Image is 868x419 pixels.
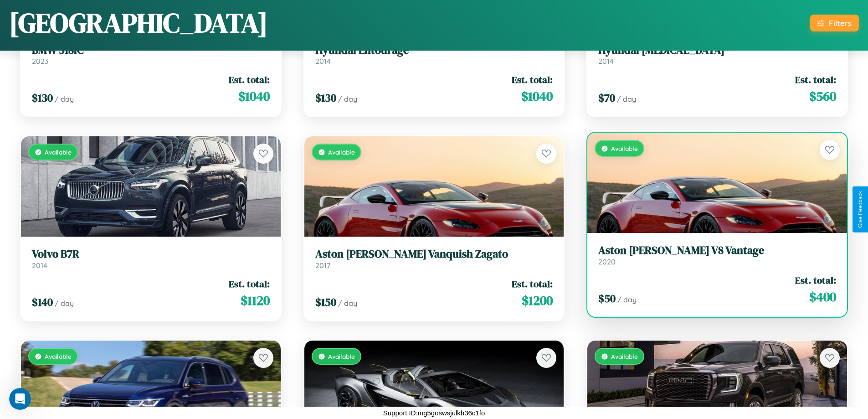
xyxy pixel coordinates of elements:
a: Hyundai Entourage2014 [315,44,553,66]
span: 2020 [598,257,616,266]
span: Est. total: [229,277,270,290]
span: 2023 [32,57,48,66]
a: BMW 318iC2023 [32,44,270,66]
span: Available [611,352,638,360]
span: $ 140 [32,295,53,310]
span: Available [45,352,72,360]
span: $ 150 [315,295,336,310]
span: Est. total: [229,73,270,86]
span: / day [617,295,637,304]
div: Give Feedback [857,191,863,228]
span: Available [611,145,638,152]
span: $ 50 [598,291,616,306]
span: $ 130 [315,90,336,105]
span: $ 130 [32,90,53,105]
span: / day [55,94,74,103]
span: Available [328,352,355,360]
span: 2014 [598,57,614,66]
h3: Aston [PERSON_NAME] Vanquish Zagato [315,248,553,261]
span: Est. total: [512,73,553,86]
h3: Volvo B7R [32,248,270,261]
span: 2017 [315,261,330,270]
h3: Hyundai [MEDICAL_DATA] [598,44,836,57]
span: Est. total: [795,274,836,287]
span: / day [338,94,357,103]
p: Support ID: mg5goswsjulkb36c1fo [383,407,485,419]
span: Available [328,148,355,156]
span: / day [338,299,357,308]
span: 2014 [32,261,47,270]
span: $ 560 [809,87,836,105]
span: Available [45,148,72,156]
span: 2014 [315,57,331,66]
button: Filters [810,15,859,31]
span: $ 1040 [521,87,553,105]
a: Volvo B7R2014 [32,248,270,270]
a: Aston [PERSON_NAME] V8 Vantage2020 [598,244,836,266]
span: Est. total: [795,73,836,86]
span: $ 1120 [241,291,270,310]
span: $ 1200 [522,291,553,310]
span: / day [55,299,74,308]
span: / day [617,94,636,103]
div: Filters [829,18,852,28]
h3: Aston [PERSON_NAME] V8 Vantage [598,244,836,257]
h1: [GEOGRAPHIC_DATA] [9,4,268,41]
a: Aston [PERSON_NAME] Vanquish Zagato2017 [315,248,553,270]
iframe: Intercom live chat [9,388,31,410]
span: Est. total: [512,277,553,290]
a: Hyundai [MEDICAL_DATA]2014 [598,44,836,66]
span: $ 1040 [238,87,270,105]
span: $ 70 [598,90,615,105]
span: $ 400 [809,288,836,306]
